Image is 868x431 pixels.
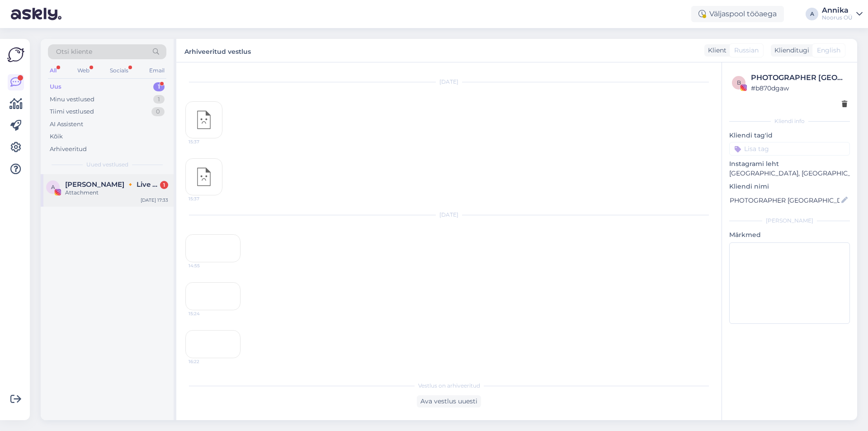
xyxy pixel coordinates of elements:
span: Vestlus on arhiveeritud [418,382,480,390]
p: Kliendi nimi [729,182,850,191]
div: Tiimi vestlused [50,107,94,116]
div: 1 [153,95,165,104]
a: AnnikaNoorus OÜ [822,7,863,21]
span: 14:55 [189,262,222,269]
div: All [48,65,58,76]
div: # b870dgaw [751,83,847,93]
div: Web [75,65,91,76]
div: Ava vestlus uuesti [417,395,481,407]
div: Kõik [50,132,63,141]
div: Väljaspool tööaega [691,6,784,22]
span: 16:22 [189,358,222,365]
p: [GEOGRAPHIC_DATA], [GEOGRAPHIC_DATA] [729,169,850,178]
span: 15:37 [189,195,222,202]
span: 15:37 [189,138,222,145]
input: Lisa nimi [730,195,840,205]
p: Märkmed [729,230,850,240]
div: [DATE] [185,211,712,219]
div: PHOTOGRAPHER [GEOGRAPHIC_DATA] [751,72,847,83]
span: Uued vestlused [86,161,128,169]
div: Minu vestlused [50,95,94,104]
span: 15:24 [189,310,222,317]
div: Arhiveeritud [50,145,87,154]
div: 0 [151,107,165,116]
div: Noorus OÜ [822,14,853,21]
label: Arhiveeritud vestlus [184,44,251,57]
span: Russian [734,46,759,55]
div: Klient [704,46,726,55]
img: Askly Logo [7,46,24,63]
div: Klienditugi [771,46,809,55]
span: English [817,46,840,55]
span: A [51,184,55,190]
input: Lisa tag [729,142,850,156]
div: Socials [108,65,130,76]
div: AI Assistent [50,120,83,129]
div: [PERSON_NAME] [729,217,850,225]
div: 1 [160,181,168,189]
span: Otsi kliente [56,47,92,57]
div: Email [147,65,166,76]
div: Annika [822,7,853,14]
div: Uus [50,82,61,91]
img: attachment [186,159,222,195]
div: [DATE] 17:33 [141,197,168,204]
div: Kliendi info [729,117,850,125]
div: A [806,8,818,20]
p: Kliendi tag'id [729,131,850,140]
div: [DATE] [185,78,712,86]
img: attachment [186,102,222,138]
span: Annee Kàlinen 🔸 Live music performer 🔸 Digi turundus [65,180,159,189]
div: 1 [153,82,165,91]
span: b [737,79,741,86]
div: Attachment [65,189,168,197]
p: Instagrami leht [729,159,850,169]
